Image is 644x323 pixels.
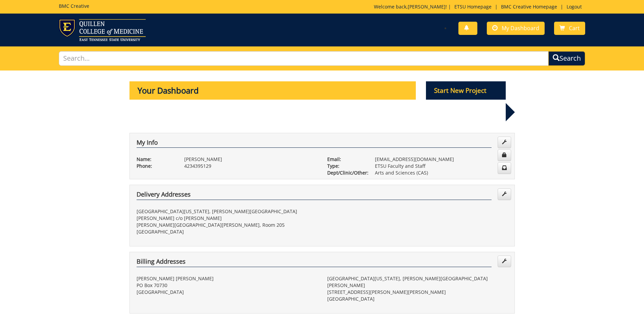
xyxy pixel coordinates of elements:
p: Start New Project [426,81,506,100]
p: Email: [327,156,365,163]
a: [PERSON_NAME] [408,3,446,10]
p: [PERSON_NAME] [184,156,317,163]
p: [PERSON_NAME] [PERSON_NAME] [137,275,317,282]
p: [EMAIL_ADDRESS][DOMAIN_NAME] [375,156,508,163]
a: Edit Addresses [498,188,511,200]
img: ETSU logo [59,19,146,41]
p: [STREET_ADDRESS][PERSON_NAME][PERSON_NAME] [327,289,508,296]
a: Edit Addresses [498,256,511,267]
p: Welcome back, ! | | | [374,3,585,10]
p: Type: [327,163,365,169]
p: 4234395129 [184,163,317,169]
p: [GEOGRAPHIC_DATA][US_STATE], [PERSON_NAME][GEOGRAPHIC_DATA][PERSON_NAME] c/o [PERSON_NAME] [137,208,317,222]
p: [PERSON_NAME][GEOGRAPHIC_DATA][PERSON_NAME], Room 205 [137,222,317,228]
a: Change Communication Preferences [498,162,511,174]
h4: Delivery Addresses [137,191,492,200]
a: Cart [554,22,585,35]
p: [GEOGRAPHIC_DATA] [137,289,317,296]
p: [GEOGRAPHIC_DATA] [327,296,508,302]
p: Name: [137,156,174,163]
h5: BMC Creative [59,3,89,8]
p: Phone: [137,163,174,169]
p: PO Box 70730 [137,282,317,289]
a: ETSU Homepage [451,3,495,10]
input: Search... [59,51,549,66]
a: Start New Project [426,88,506,94]
a: My Dashboard [487,22,545,35]
p: Dept/Clinic/Other: [327,169,365,176]
p: [GEOGRAPHIC_DATA] [137,228,317,235]
p: Your Dashboard [129,81,416,100]
a: BMC Creative Homepage [498,3,560,10]
a: Logout [563,3,585,10]
a: Edit Info [498,137,511,148]
button: Search [548,51,585,66]
h4: My Info [137,139,492,148]
span: My Dashboard [502,24,539,32]
p: [GEOGRAPHIC_DATA][US_STATE], [PERSON_NAME][GEOGRAPHIC_DATA][PERSON_NAME] [327,275,508,289]
p: ETSU Faculty and Staff [375,163,508,169]
span: Cart [569,24,580,32]
a: Change Password [498,149,511,161]
p: Arts and Sciences (CAS) [375,169,508,176]
h4: Billing Addresses [137,258,492,267]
